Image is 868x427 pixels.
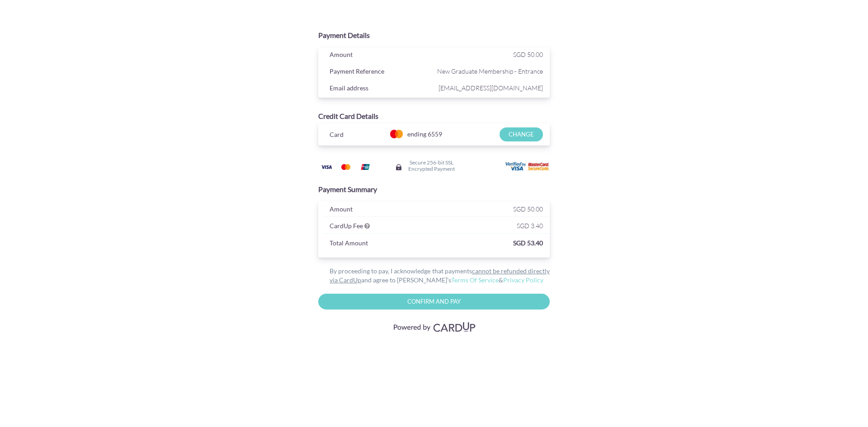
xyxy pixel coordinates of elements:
div: Card [323,129,379,142]
span: 6559 [428,130,442,138]
img: Secure lock [395,164,402,171]
div: Payment Summary [318,184,550,195]
input: Confirm and Pay [318,294,550,310]
div: Amount [323,203,436,217]
a: Terms Of Service [451,276,499,284]
div: CardUp Fee [323,220,436,234]
div: Payment Reference [323,66,436,79]
img: Union Pay [356,161,374,173]
h6: Secure 256-bit SSL Encrypted Payment [408,160,455,171]
div: By proceeding to pay, I acknowledge that payments and agree to [PERSON_NAME]’s & [318,267,550,285]
div: Credit Card Details [318,111,550,122]
img: Visa, Mastercard [389,319,479,335]
span: SGD 50.00 [513,51,543,58]
div: Email address [323,82,436,96]
span: SGD 50.00 [513,205,543,213]
img: Mastercard [337,161,355,173]
div: Total Amount [323,237,398,251]
u: cannot be refunded directly via CardUp [330,267,550,284]
div: SGD 3.40 [436,220,550,234]
a: Privacy Policy [503,276,543,284]
span: ending [407,127,426,141]
img: Visa [317,161,335,173]
span: New Graduate Membership - Entrance [436,66,543,77]
input: CHANGE [500,127,542,141]
span: [EMAIL_ADDRESS][DOMAIN_NAME] [436,82,543,94]
div: Amount [323,49,436,62]
div: SGD 53.40 [398,237,549,251]
img: User card [505,162,551,172]
div: Payment Details [318,30,550,41]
